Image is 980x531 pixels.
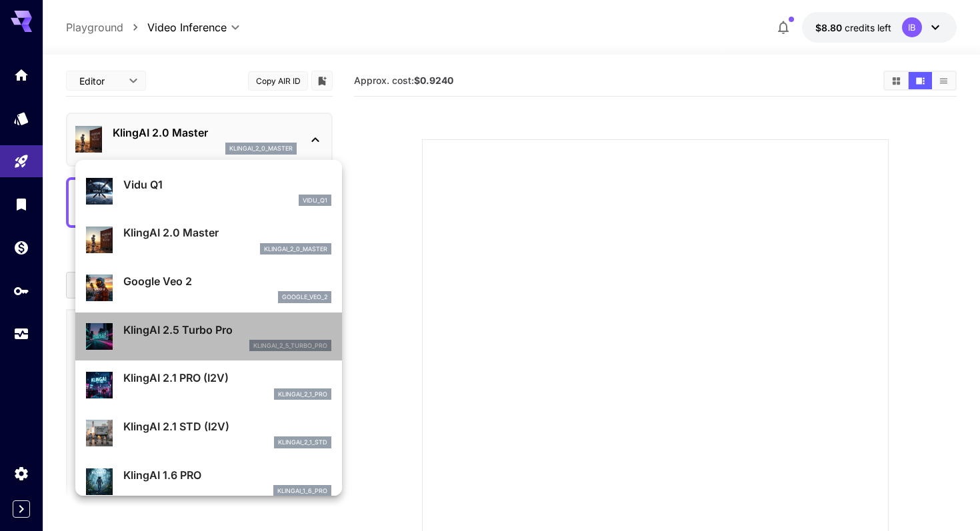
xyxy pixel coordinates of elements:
[123,418,331,434] p: KlingAI 2.1 STD (I2V)
[86,364,331,405] div: KlingAI 2.1 PRO (I2V)klingai_2_1_pro
[123,177,331,193] p: Vidu Q1
[86,171,331,212] div: Vidu Q1vidu_q1
[282,292,327,302] p: google_veo_2
[86,268,331,308] div: Google Veo 2google_veo_2
[86,316,331,357] div: KlingAI 2.5 Turbo Proklingai_2_5_turbo_pro
[86,462,331,502] div: KlingAI 1.6 PROklingai_1_6_pro
[278,438,327,447] p: klingai_2_1_std
[278,390,327,399] p: klingai_2_1_pro
[123,467,331,483] p: KlingAI 1.6 PRO
[253,341,327,350] p: klingai_2_5_turbo_pro
[303,196,327,205] p: vidu_q1
[123,370,331,386] p: KlingAI 2.1 PRO (I2V)
[123,273,331,289] p: Google Veo 2
[123,322,331,338] p: KlingAI 2.5 Turbo Pro
[123,225,331,241] p: KlingAI 2.0 Master
[86,413,331,454] div: KlingAI 2.1 STD (I2V)klingai_2_1_std
[264,245,327,254] p: klingai_2_0_master
[277,486,327,496] p: klingai_1_6_pro
[86,219,331,260] div: KlingAI 2.0 Masterklingai_2_0_master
